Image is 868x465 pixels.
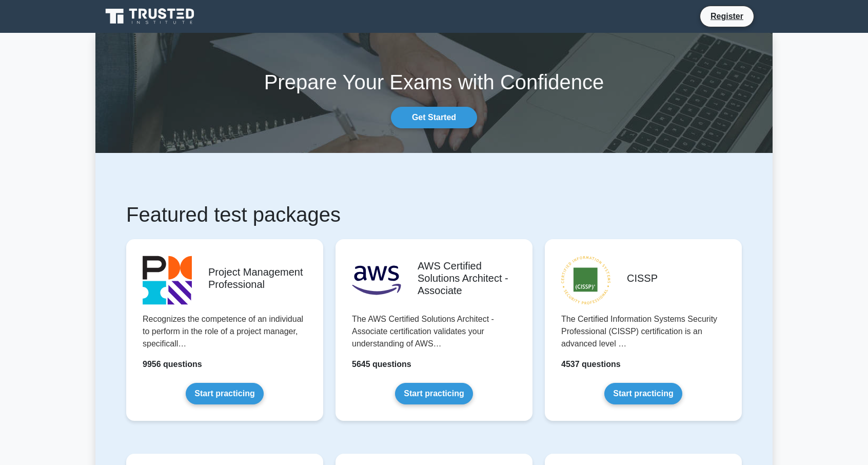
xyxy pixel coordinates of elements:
a: Get Started [391,107,477,128]
h1: Featured test packages [126,202,742,227]
a: Start practicing [395,383,472,404]
a: Start practicing [186,383,263,404]
a: Start practicing [604,383,682,404]
a: Register [704,10,749,23]
h1: Prepare Your Exams with Confidence [95,70,773,94]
